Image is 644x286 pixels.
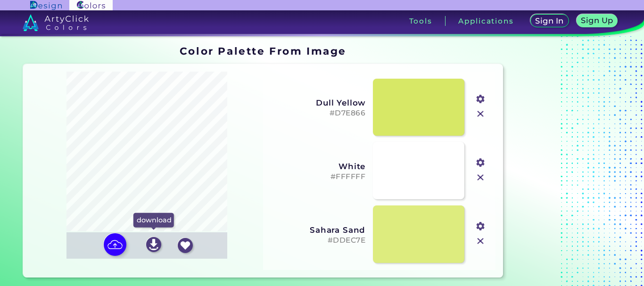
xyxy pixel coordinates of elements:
img: icon_close.svg [474,235,487,247]
img: icon picture [104,233,126,256]
a: Sign Up [576,14,618,27]
h3: Tools [409,17,432,25]
h3: Dull Yellow [269,98,365,107]
img: ArtyClick Design logo [30,1,62,10]
p: download [133,213,174,227]
h5: Sign In [535,17,564,25]
img: icon_download_white.svg [146,237,161,252]
h5: #FFFFFF [269,172,365,181]
h3: Applications [458,17,513,25]
iframe: Advertisement [507,42,625,281]
h1: Color Palette From Image [180,44,347,58]
h3: Sahara Sand [269,225,365,235]
h5: Sign Up [581,16,613,25]
h5: #D7E866 [269,109,365,118]
img: icon_close.svg [474,172,487,184]
a: download [145,237,162,254]
img: icon_close.svg [474,108,487,120]
img: logo_artyclick_colors_white.svg [23,14,89,31]
h5: #DDEC7E [269,236,365,245]
img: icon_favourite_white.svg [178,238,193,253]
h3: White [269,162,365,171]
a: Sign In [530,14,569,27]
